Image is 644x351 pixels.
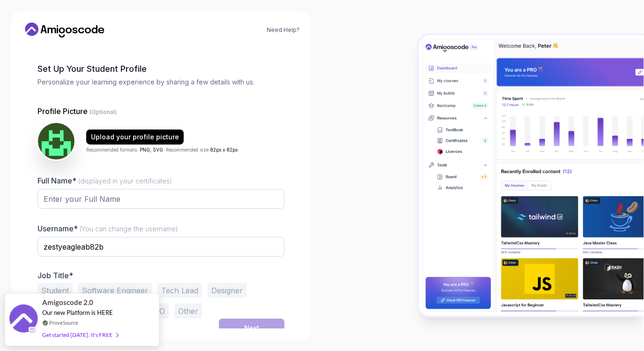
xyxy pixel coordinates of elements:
[37,62,285,76] h2: Set Up Your Student Profile
[37,189,285,209] input: Enter your Full Name
[37,224,178,233] label: Username*
[419,35,644,316] img: Amigoscode Dashboard
[22,23,107,38] a: Home link
[78,177,172,185] span: (displayed in your certificates)
[9,305,37,335] img: provesource social proof notification image
[37,283,73,298] button: Student
[49,319,78,327] a: ProveSource
[80,225,178,233] span: (You can change the username)
[267,26,300,34] a: Need Help?
[244,323,259,333] div: Next
[86,130,184,145] button: Upload your profile picture
[37,237,285,257] input: Enter your Username
[37,106,285,117] p: Profile Picture
[38,123,75,160] img: user profile image
[42,297,93,308] span: Amigoscode 2.0
[37,271,285,280] p: Job Title*
[208,283,247,298] button: Designer
[90,108,117,115] span: (Optional)
[42,329,118,340] div: Get started [DATE]. It's FREE
[140,147,163,153] span: PNG, SVG
[174,304,202,319] button: Other
[157,283,202,298] button: Tech Lead
[210,147,238,153] span: 82px x 82px
[91,132,179,142] div: Upload your profile picture
[219,319,285,337] button: Next
[42,309,113,316] span: Our new Platform is HERE
[37,77,285,87] p: Personalize your learning experience by sharing a few details with us.
[86,146,239,153] p: Recommended formats: . Recommended size: .
[37,176,172,185] label: Full Name*
[78,283,152,298] button: Software Engineer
